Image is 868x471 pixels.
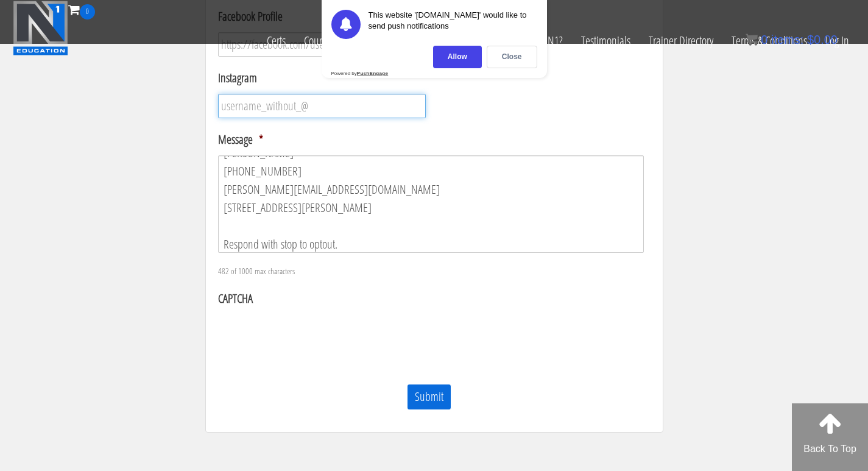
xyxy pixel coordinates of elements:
img: icon11.png [746,34,758,46]
div: 482 of 1000 max characters [218,255,610,278]
input: username_without_@ [218,94,426,118]
a: 0 items: $0.00 [746,33,838,46]
span: 0 [761,33,767,46]
a: Certs [258,19,295,62]
a: Course List [295,19,355,62]
input: Submit [407,384,451,410]
a: Trainer Directory [640,19,722,62]
a: Testimonials [572,19,640,62]
bdi: 0.00 [807,33,838,46]
a: Log In [816,19,858,62]
strong: PushEngage [357,71,388,76]
div: Allow [433,46,482,68]
img: n1-education [13,1,68,55]
a: Terms & Conditions [722,19,816,62]
div: This website '[DOMAIN_NAME]' would like to send push notifications [369,10,537,39]
span: $ [807,33,814,46]
span: 0 [80,4,95,19]
span: items: [771,33,803,46]
iframe: reCAPTCHA [218,314,403,362]
label: Instagram [218,70,257,86]
label: CAPTCHA [218,291,253,306]
div: Powered by [331,71,389,76]
div: Close [487,46,537,68]
label: Message [218,132,263,147]
a: 0 [68,1,95,18]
